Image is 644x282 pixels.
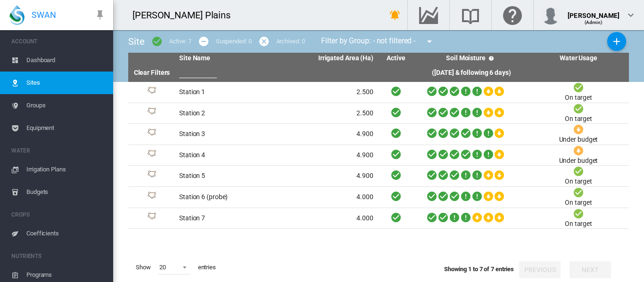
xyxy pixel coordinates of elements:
[216,37,252,46] div: Suspended: 0
[11,249,106,264] span: NUTRIENTS
[570,261,611,278] button: Next
[132,192,172,203] div: Site Id: 4257
[541,6,560,24] img: profile.jpg
[32,9,56,21] span: SWAN
[314,32,442,51] div: Filter by Group: - not filtered -
[175,124,276,145] td: Station 3
[444,266,514,273] span: Showing 1 to 7 of 7 entries
[128,145,629,166] tr: Site Id: 4255 Station 4 4.900 Under budget
[276,37,305,46] div: Archived: 0
[132,259,155,275] span: Show
[146,170,157,182] img: 1.svg
[559,135,598,145] div: Under budget
[11,34,106,49] span: ACCOUNT
[565,198,592,208] div: On target
[585,20,603,25] span: (Admin)
[486,53,497,64] md-icon: icon-help-circle
[134,69,170,76] a: Clear Filters
[128,208,629,229] tr: Site Id: 4258 Station 7 4.000 On target
[26,222,106,245] span: Coefficients
[559,156,598,166] div: Under budget
[459,9,482,21] md-icon: Search the knowledge base
[132,150,172,161] div: Site Id: 4255
[565,177,592,186] div: On target
[565,114,592,124] div: On target
[26,49,106,72] span: Dashboard
[175,187,276,208] td: Station 6 (probe)
[276,187,377,208] td: 4.000
[26,72,106,94] span: Sites
[519,261,561,278] button: Previous
[565,93,592,103] div: On target
[146,129,157,140] img: 1.svg
[568,7,619,16] div: [PERSON_NAME]
[420,32,439,51] button: icon-menu-down
[146,212,157,224] img: 1.svg
[94,9,106,21] md-icon: icon-pin
[258,36,270,47] md-icon: icon-cancel
[424,36,435,47] md-icon: icon-menu-down
[175,53,276,64] th: Site Name
[415,53,528,64] th: Soil Moisture
[276,145,377,166] td: 4.900
[26,94,106,117] span: Groups
[386,6,405,24] button: icon-bell-ring
[276,208,377,229] td: 4.000
[146,192,157,203] img: 1.svg
[11,143,106,158] span: WATER
[132,129,172,140] div: Site Id: 4254
[128,124,629,145] tr: Site Id: 4254 Station 3 4.900 Under budget
[128,166,629,187] tr: Site Id: 4256 Station 5 4.900 On target
[26,158,106,181] span: Irrigation Plans
[198,36,209,47] md-icon: icon-minus-circle
[146,150,157,161] img: 1.svg
[11,207,106,222] span: CROPS
[151,36,163,47] md-icon: icon-checkbox-marked-circle
[132,107,172,119] div: Site Id: 4253
[128,82,629,103] tr: Site Id: 4252 Station 1 2.500 On target
[132,87,172,98] div: Site Id: 4252
[159,264,166,271] div: 20
[146,87,157,98] img: 1.svg
[611,36,622,47] md-icon: icon-plus
[175,208,276,229] td: Station 7
[194,259,220,275] span: entries
[128,36,145,47] span: Site
[607,32,626,51] button: Add New Site, define start date
[276,124,377,145] td: 4.900
[132,8,239,22] div: [PERSON_NAME] Plains
[175,103,276,124] td: Station 2
[276,53,377,64] th: Irrigated Area (Ha)
[565,219,592,229] div: On target
[276,103,377,124] td: 2.500
[377,53,415,64] th: Active
[276,166,377,186] td: 4.900
[417,9,440,21] md-icon: Go to the Data Hub
[528,53,629,64] th: Water Usage
[132,170,172,182] div: Site Id: 4256
[175,145,276,166] td: Station 4
[146,107,157,119] img: 1.svg
[128,103,629,124] tr: Site Id: 4253 Station 2 2.500 On target
[26,117,106,139] span: Equipment
[169,37,191,46] div: Active: 7
[128,187,629,208] tr: Site Id: 4257 Station 6 (probe) 4.000 On target
[389,9,401,21] md-icon: icon-bell-ring
[175,82,276,103] td: Station 1
[26,181,106,203] span: Budgets
[625,9,636,21] md-icon: icon-chevron-down
[175,166,276,186] td: Station 5
[9,5,25,25] img: SWAN-Landscape-Logo-Colour-drop.png
[501,9,524,21] md-icon: Click here for help
[415,64,528,82] th: ([DATE] & following 6 days)
[276,82,377,103] td: 2.500
[132,212,172,224] div: Site Id: 4258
